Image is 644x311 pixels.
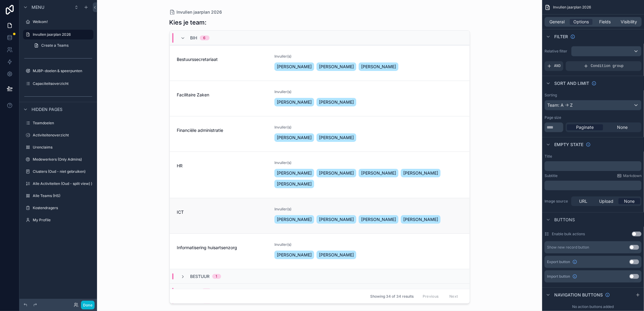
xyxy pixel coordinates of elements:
[319,135,354,141] span: [PERSON_NAME]
[170,45,470,81] a: BestuurssecretariaatInvuller(s)[PERSON_NAME][PERSON_NAME][PERSON_NAME]
[33,19,92,24] label: Welkom!
[545,199,569,204] label: Image source
[81,301,95,309] button: Done
[591,64,624,69] span: Condition group
[33,206,92,210] label: Kostendragers
[170,198,470,233] a: ICTInvuller(s)[PERSON_NAME][PERSON_NAME][PERSON_NAME][PERSON_NAME]
[319,252,354,258] span: [PERSON_NAME]
[599,198,614,204] span: Upload
[550,19,565,25] span: General
[552,232,585,236] label: Enable bulk actions
[33,169,92,174] label: Clusters (Oud - niet gebruiken)
[277,170,312,176] span: [PERSON_NAME]
[319,170,354,176] span: [PERSON_NAME]
[170,116,470,152] a: Financiële administratieInvuller(s)[PERSON_NAME][PERSON_NAME]
[545,154,552,159] label: Title
[277,181,312,187] span: [PERSON_NAME]
[33,193,92,198] label: Alle Teams (HS)
[30,41,93,50] a: Create a Teams
[277,216,312,222] span: [PERSON_NAME]
[33,121,92,125] label: Teamdoelen
[170,152,470,198] a: HRInvuller(s)[PERSON_NAME][PERSON_NAME][PERSON_NAME][PERSON_NAME][PERSON_NAME]
[623,173,642,178] span: Markdown
[23,167,93,176] a: Clusters (Oud - niet gebruiken)
[545,100,642,110] button: Team: A -> Z
[319,216,354,222] span: [PERSON_NAME]
[33,133,92,138] label: Activiteitenoverzicht
[617,173,642,178] a: Markdown
[169,18,207,27] h1: Kies je team:
[177,245,267,251] span: Informatisering huisartsenzorg
[190,35,197,41] span: BIH
[274,89,462,94] span: Invuller(s)
[545,115,561,120] label: Page size
[599,19,611,25] span: Fields
[554,142,583,148] span: Empty state
[33,157,92,162] label: Medewerkers (Only Admins)
[319,99,354,105] span: [PERSON_NAME]
[554,34,568,40] span: Filter
[23,118,93,128] a: Teamdoelen
[23,30,93,39] a: Invullen jaarplan 2026
[277,64,312,70] span: [PERSON_NAME]
[277,99,312,105] span: [PERSON_NAME]
[361,216,396,222] span: [PERSON_NAME]
[573,19,589,25] span: Options
[579,198,588,204] span: URL
[277,252,312,258] span: [PERSON_NAME]
[33,69,92,73] label: MJBP-doelen & speerpunten
[32,4,44,10] span: Menu
[33,145,92,150] label: Urenclaims
[23,79,93,89] a: Capaciteitsoverzicht
[553,5,591,10] span: Invullen jaarplan 2026
[624,198,635,204] span: None
[547,259,570,264] span: Export button
[274,125,462,130] span: Invuller(s)
[41,43,69,48] span: Create a Teams
[170,233,470,269] a: Informatisering huisartsenzorgInvuller(s)[PERSON_NAME][PERSON_NAME]
[23,142,93,152] a: Urenclaims
[23,215,93,225] a: My Profile
[23,155,93,164] a: Medewerkers (Only Admins)
[554,64,561,69] span: AND
[277,135,312,141] span: [PERSON_NAME]
[274,207,462,212] span: Invuller(s)
[177,127,267,133] span: Financiële administratie
[190,288,199,294] span: C&C
[23,66,93,76] a: MJBP-doelen & speerpunten
[370,294,414,299] span: Showing 34 of 34 results
[547,245,589,250] div: Show new record button
[177,92,267,98] span: Facilitaire Zaken
[23,17,93,27] a: Welkom!
[170,81,470,116] a: Facilitaire ZakenInvuller(s)[PERSON_NAME][PERSON_NAME]
[361,170,396,176] span: [PERSON_NAME]
[545,93,557,98] label: Sorting
[617,124,628,130] span: None
[23,130,93,140] a: Activiteitenoverzicht
[545,49,569,54] label: Relative filter
[216,274,217,279] div: 1
[274,242,462,247] span: Invuller(s)
[177,209,267,215] span: ICT
[177,163,267,169] span: HR
[33,81,92,86] label: Capaciteitsoverzicht
[545,100,641,110] div: Team: A -> Z
[554,292,603,298] span: Navigation buttons
[274,54,462,59] span: Invuller(s)
[403,216,438,222] span: [PERSON_NAME]
[545,181,642,190] div: scrollable content
[23,191,93,201] a: Alle Teams (HS)
[203,35,206,40] div: 6
[403,170,438,176] span: [PERSON_NAME]
[621,19,637,25] span: Visibility
[361,64,396,70] span: [PERSON_NAME]
[23,203,93,213] a: Kostendragers
[177,9,222,15] span: Invullen jaarplan 2026
[190,273,210,279] span: Bestuur
[547,274,570,279] span: Import button
[33,181,92,186] label: Alle Activiteiten (Oud - split view) )
[554,217,575,223] span: Buttons
[177,56,267,62] span: Bestuurssecretariaat
[319,64,354,70] span: [PERSON_NAME]
[33,218,92,222] label: My Profile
